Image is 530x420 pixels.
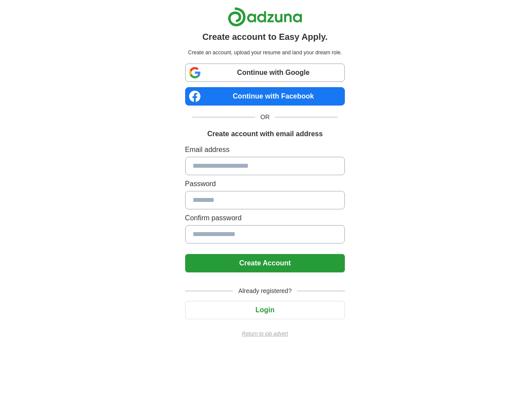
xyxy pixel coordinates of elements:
button: Create Account [185,254,345,272]
button: Login [185,301,345,319]
label: Email address [185,145,345,155]
a: Return to job advert [185,330,345,338]
img: Adzuna logo [228,7,302,27]
p: Create an account, upload your resume and land your dream role. [187,49,344,56]
span: Already registered? [233,286,297,296]
h1: Create account to Easy Apply. [202,30,328,43]
label: Confirm password [185,213,345,223]
a: Login [185,306,345,314]
label: Password [185,179,345,189]
h1: Create account with email address [207,129,322,139]
span: OR [255,113,275,122]
a: Continue with Google [185,64,345,82]
a: Continue with Facebook [185,87,345,106]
